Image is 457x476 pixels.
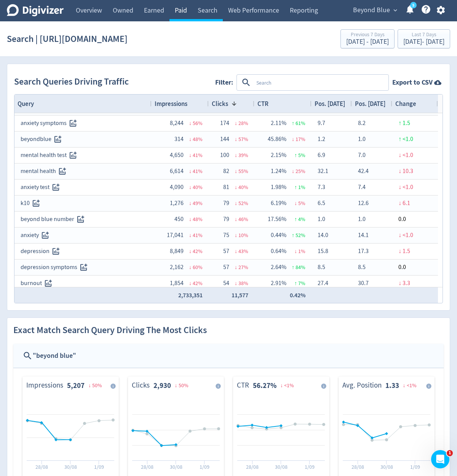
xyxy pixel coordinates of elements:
span: 2,162 [170,263,184,271]
span: <1.0 [403,151,413,159]
span: 1.5 [403,247,410,255]
button: Track this search query [67,149,79,162]
span: 4 % [298,216,305,223]
span: 27 % [238,264,248,271]
span: ↓ [398,199,401,207]
span: 1.98% [271,183,286,191]
span: ↓ [189,120,192,127]
a: 5 [410,2,417,8]
span: ↓ [398,167,401,175]
span: 48 % [193,216,203,223]
button: Track this search query [39,229,51,242]
div: depression symptoms [21,260,145,275]
span: 12.6 [358,199,369,207]
span: 314 [174,135,184,143]
span: ↓ [235,248,237,255]
span: ↓ [235,120,237,127]
span: 17,041 [167,231,184,239]
span: 1 % [298,248,305,255]
span: 6.5 [318,199,325,207]
span: <1 % [284,382,294,389]
text: 30/08 [169,463,182,470]
span: <1 % [407,382,417,389]
span: 14.0 [318,231,328,239]
span: 5 % [298,152,305,159]
span: ↓ [292,168,294,175]
span: ↓ [235,184,237,191]
span: 8.5 [318,263,325,271]
span: 0.44% [271,231,286,239]
span: 79 [223,215,229,223]
span: 2.11% [271,119,286,127]
span: 42 % [193,248,203,255]
iframe: Intercom live chat [431,450,449,468]
span: Query [18,99,34,108]
text: 30/08 [64,463,77,470]
span: <1.0 [403,135,413,143]
span: 1.2 [318,135,325,143]
span: 57 [223,263,229,271]
span: 1.0 [358,135,366,143]
span: 79 [223,199,229,207]
span: ↓ [235,152,237,159]
span: 2.64% [271,263,286,271]
span: 50 % [179,382,189,389]
div: mental health test [21,148,145,163]
span: 52 % [238,200,248,207]
span: 0.42% [290,291,305,299]
span: 4,090 [170,183,184,191]
span: 6.1 [403,199,410,207]
span: 28 % [238,120,248,127]
span: 7.3 [318,183,325,191]
span: 30.7 [358,279,369,287]
span: 17.3 [358,247,369,255]
span: Beyond Blue [353,4,390,16]
div: beyondblue [21,132,145,147]
dt: Avg. Position [342,381,382,391]
span: 38 % [238,280,248,287]
text: 30/08 [380,463,393,470]
span: 0.64% [271,247,286,255]
div: " beyond blue " [33,350,435,361]
span: 17.56% [268,215,286,223]
label: Filter: [215,78,236,87]
span: ↓ [189,152,192,159]
span: ↓ [398,231,401,239]
div: anxiety symptoms [21,116,145,131]
dt: CTR [237,381,249,391]
span: 55 % [238,168,248,175]
div: anxiety [21,228,145,243]
strong: 56.27% [253,381,276,390]
span: 49 % [193,200,203,207]
span: 56 % [193,120,203,127]
span: ↓ [189,264,192,271]
button: Track this search query [77,261,90,274]
span: 14.1 [358,231,369,239]
span: 6.19% [271,199,286,207]
span: ↑ [398,135,401,143]
span: ↓ [189,232,192,239]
span: 8,849 [170,247,184,255]
text: 5 [412,3,414,8]
span: 39 % [238,152,248,159]
text: 28/08 [36,463,48,470]
span: CTR [257,99,268,108]
span: 41 % [193,152,203,159]
span: ↓ [235,280,237,287]
span: 5 % [298,200,305,207]
span: 40 % [238,184,248,191]
span: 1.5 [403,119,410,127]
span: ↓ [189,216,192,223]
span: 54 [223,279,229,287]
span: 0.0 [398,263,406,271]
span: ↓ [88,382,91,389]
span: 450 [174,215,184,223]
span: ↓ [189,248,192,255]
dt: Clicks [132,381,150,391]
span: 1.0 [358,215,366,223]
span: ↓ [292,136,294,143]
span: 1 % [298,184,305,191]
span: 174 [220,119,229,127]
span: ↓ [403,382,406,389]
button: Track this search query [51,133,64,146]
